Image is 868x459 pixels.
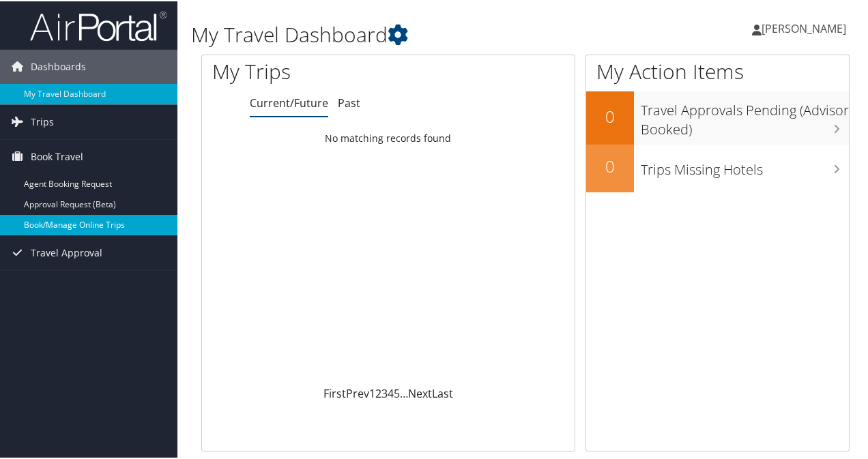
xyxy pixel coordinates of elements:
h2: 0 [586,153,634,177]
h1: My Action Items [586,56,849,85]
span: [PERSON_NAME] [762,20,846,35]
a: 0Travel Approvals Pending (Advisor Booked) [586,90,849,143]
span: … [400,385,408,400]
a: Next [408,385,432,400]
h1: My Trips [212,56,409,85]
a: 2 [375,385,381,400]
a: 0Trips Missing Hotels [586,143,849,191]
h3: Trips Missing Hotels [641,152,849,178]
span: Trips [31,104,54,138]
a: 4 [388,385,394,400]
a: First [323,385,346,400]
a: 3 [381,385,388,400]
a: [PERSON_NAME] [752,7,860,48]
span: Dashboards [31,48,86,83]
td: No matching records found [202,125,575,149]
span: Book Travel [31,138,83,173]
a: 1 [369,385,375,400]
h2: 0 [586,104,634,127]
a: 5 [394,385,400,400]
a: Last [432,385,453,400]
a: Prev [346,385,369,400]
h3: Travel Approvals Pending (Advisor Booked) [641,93,849,138]
a: Current/Future [250,94,328,109]
span: Travel Approval [31,235,102,269]
h1: My Travel Dashboard [191,19,637,48]
a: Past [338,94,360,109]
img: airportal-logo.png [30,9,167,41]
